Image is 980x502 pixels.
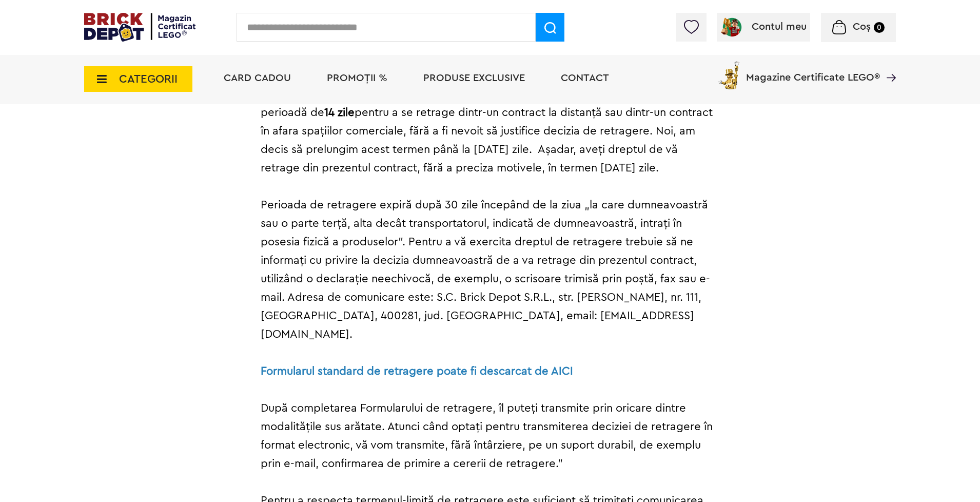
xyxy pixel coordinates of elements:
[853,22,871,32] span: Coș
[324,107,355,118] strong: 14 zile
[874,22,885,33] small: 0
[561,73,609,83] a: Contact
[752,22,807,32] span: Contul meu
[224,73,291,83] a: Card Cadou
[880,59,896,69] a: Magazine Certificate LEGO®
[746,59,880,83] span: Magazine Certificate LEGO®
[423,73,525,83] a: Produse exclusive
[119,73,178,85] span: CATEGORII
[261,399,719,473] p: După completarea Formularului de retragere, îl puteţi transmite prin oricare dintre modalităţile ...
[721,22,807,32] a: Contul meu
[261,196,719,343] p: Perioada de retragere expiră după 30 zile începând de la ziua „la care dumneavoastră sau o parte ...
[261,85,719,177] p: Potrivit articolului 9 alin. 1 din O.U.G. nr. 34/2014, consumatorul beneficiază de o perioadă de ...
[261,365,573,377] a: Formularul standard de retragere poate fi descarcat de AICI
[327,73,387,83] a: PROMOȚII %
